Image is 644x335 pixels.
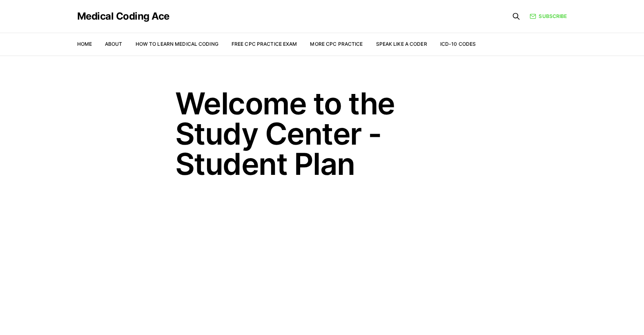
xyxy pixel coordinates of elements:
h1: Welcome to the Study Center - Student Plan [175,88,469,179]
a: More CPC Practice [310,41,363,47]
a: Speak Like a Coder [376,41,427,47]
a: ICD-10 Codes [440,41,476,47]
a: Free CPC Practice Exam [232,41,297,47]
a: Subscribe [530,13,567,20]
a: Medical Coding Ace [77,11,169,21]
a: About [105,41,123,47]
a: Home [77,41,92,47]
a: How to Learn Medical Coding [136,41,218,47]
